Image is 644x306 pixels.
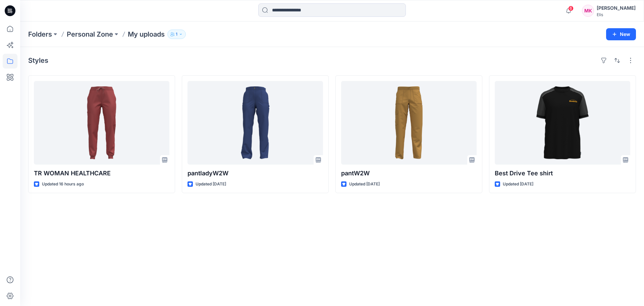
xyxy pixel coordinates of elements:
[341,169,477,178] p: pantW2W
[495,169,630,178] p: Best Drive Tee shirt
[597,4,636,12] div: [PERSON_NAME]
[128,30,165,39] p: My uploads
[568,6,574,11] span: 6
[582,5,594,17] div: MK
[341,81,477,165] a: pantW2W
[606,28,636,40] button: New
[349,181,380,188] p: Updated [DATE]
[28,30,52,39] a: Folders
[187,169,323,178] p: pantladyW2W
[28,56,48,64] h4: Styles
[176,31,177,38] p: 1
[196,181,226,188] p: Updated [DATE]
[597,12,636,17] div: Elis
[67,30,113,39] a: Personal Zone
[495,81,630,165] a: Best Drive Tee shirt
[34,169,169,178] p: TR WOMAN HEALTHCARE
[167,30,186,39] button: 1
[503,181,533,188] p: Updated [DATE]
[42,181,84,188] p: Updated 16 hours ago
[187,81,323,165] a: pantladyW2W
[34,81,169,165] a: TR WOMAN HEALTHCARE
